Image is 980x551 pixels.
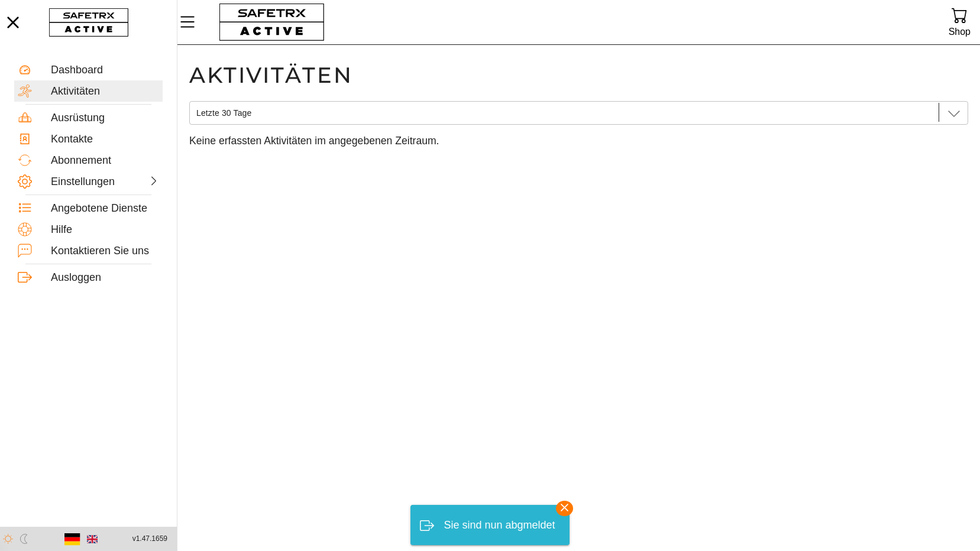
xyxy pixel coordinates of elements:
[51,133,159,146] div: Kontakte
[51,85,159,98] div: Aktivitäten
[51,245,159,258] div: Kontaktieren Sie uns
[18,222,32,236] img: Help.svg
[444,514,555,537] div: Sie sind nun abgmeldet
[51,271,159,284] div: Ausloggen
[18,244,32,258] img: ContactUs.svg
[51,176,103,189] div: Einstellungen
[51,64,159,77] div: Dashboard
[189,134,439,148] h5: Keine erfassten Aktivitäten im angegebenen Zeitraum.
[51,202,159,215] div: Angebotene Dienste
[51,223,159,236] div: Hilfe
[64,531,80,547] img: de.svg
[19,534,29,544] img: ModeDark.svg
[18,153,32,167] img: Subscription.svg
[132,533,167,545] span: v1.47.1659
[87,534,98,544] img: en.svg
[196,108,251,118] span: Letzte 30 Tage
[51,154,159,167] div: Abonnement
[82,529,102,549] button: Englishc
[18,84,32,98] img: Activities.svg
[125,529,174,549] button: v1.47.1659
[51,112,159,125] div: Ausrüstung
[18,111,32,125] img: Equipment.svg
[3,534,13,544] img: ModeLight.svg
[949,24,971,40] div: Shop
[62,529,82,549] button: Deutsch
[177,9,207,34] button: MenÜ
[189,61,353,89] h1: Aktivitäten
